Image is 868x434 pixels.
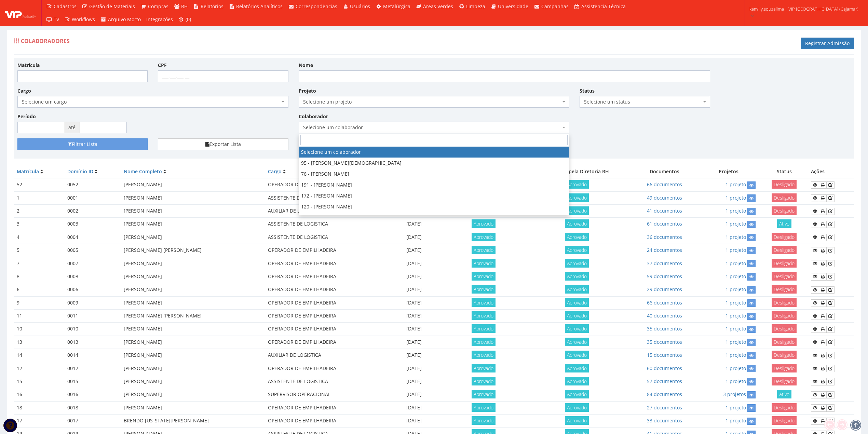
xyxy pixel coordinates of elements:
[265,205,382,218] td: AUXILIAR DE LOGISTICA
[265,257,382,270] td: OPERADOR DE EMPILHADEIRA
[472,219,496,228] span: Aprovado
[472,298,496,307] span: Aprovado
[472,377,496,385] span: Aprovado
[265,296,382,309] td: OPERADOR DE EMPILHADEIRA
[121,178,265,191] td: [PERSON_NAME]
[772,311,797,320] span: Desligado
[299,168,569,179] li: 76 - [PERSON_NAME]
[265,375,382,388] td: ASSISTENTE DE LOGISTICA
[121,244,265,257] td: [PERSON_NAME] [PERSON_NAME]
[725,207,746,214] a: 1 projeto
[647,299,682,306] a: 66 documentos
[121,205,265,218] td: [PERSON_NAME]
[472,324,496,333] span: Aprovado
[466,3,485,10] span: Limpeza
[382,336,445,349] td: [DATE]
[14,296,65,309] td: 9
[299,212,569,223] li: 177 - [PERSON_NAME]
[472,338,496,346] span: Aprovado
[65,375,121,388] td: 0015
[801,38,854,49] a: Registrar Admissão
[265,401,382,414] td: OPERADOR DE EMPILHADEIRA
[14,349,65,362] td: 14
[725,234,746,240] a: 1 projeto
[772,403,797,412] span: Desligado
[472,364,496,372] span: Aprovado
[772,259,797,268] span: Desligado
[265,349,382,362] td: AUXILIAR DE LOGISTICA
[772,351,797,359] span: Desligado
[299,113,328,120] label: Colaborador
[65,296,121,309] td: 0009
[299,122,570,133] span: Selecione um colaborador
[565,219,589,228] span: Aprovado
[749,5,858,12] span: kamilly.souzalima | VIP [GEOGRAPHIC_DATA] (Cajamar)
[423,3,453,10] span: Áreas Verdes
[299,147,569,158] li: Selecione um colaborador
[777,219,791,228] span: Ativo
[121,401,265,414] td: [PERSON_NAME]
[647,352,682,358] a: 15 documentos
[772,416,797,425] span: Desligado
[772,233,797,241] span: Desligado
[382,323,445,336] td: [DATE]
[299,179,569,190] li: 191 - [PERSON_NAME]
[647,181,682,188] a: 66 documentos
[14,388,65,401] td: 16
[725,273,746,280] a: 1 projeto
[265,270,382,283] td: OPERADOR DE EMPILHADEIRA
[121,191,265,204] td: [PERSON_NAME]
[14,415,65,428] td: 17
[65,205,121,218] td: 0002
[565,377,589,385] span: Aprovado
[65,349,121,362] td: 0014
[772,298,797,307] span: Desligado
[382,401,445,414] td: [DATE]
[17,62,40,69] label: Matrícula
[565,403,589,412] span: Aprovado
[14,270,65,283] td: 8
[472,390,496,398] span: Aprovado
[565,259,589,268] span: Aprovado
[265,244,382,257] td: OPERADOR DE EMPILHADEIRA
[121,323,265,336] td: [PERSON_NAME]
[725,194,746,201] a: 1 projeto
[14,205,65,218] td: 2
[725,247,746,253] a: 1 projeto
[121,296,265,309] td: [PERSON_NAME]
[565,180,589,189] span: Aprovado
[14,336,65,349] td: 13
[725,417,746,424] a: 1 projeto
[382,218,445,231] td: [DATE]
[632,165,697,178] th: Documentos
[265,323,382,336] td: OPERADOR DE EMPILHADEIRA
[14,178,65,191] td: 52
[647,207,682,214] a: 41 documentos
[772,324,797,333] span: Desligado
[121,231,265,244] td: [PERSON_NAME]
[725,352,746,358] a: 1 projeto
[65,231,121,244] td: 0004
[65,310,121,323] td: 0011
[725,286,746,293] a: 1 projeto
[299,201,569,212] li: 120 - [PERSON_NAME]
[772,285,797,294] span: Desligado
[472,311,496,320] span: Aprovado
[236,3,283,10] span: Relatórios Analíticos
[158,138,288,150] button: Exportar Lista
[382,310,445,323] td: [DATE]
[121,362,265,375] td: [PERSON_NAME]
[647,325,682,332] a: 35 documentos
[383,3,410,10] span: Metalúrgica
[21,37,70,45] span: Colaboradores
[14,283,65,296] td: 6
[17,87,31,94] label: Cargo
[186,16,191,23] span: (0)
[382,388,445,401] td: [DATE]
[647,378,682,384] a: 57 documentos
[65,178,121,191] td: 0052
[565,324,589,333] span: Aprovado
[382,231,445,244] td: [DATE]
[65,388,121,401] td: 0016
[176,13,194,26] a: (0)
